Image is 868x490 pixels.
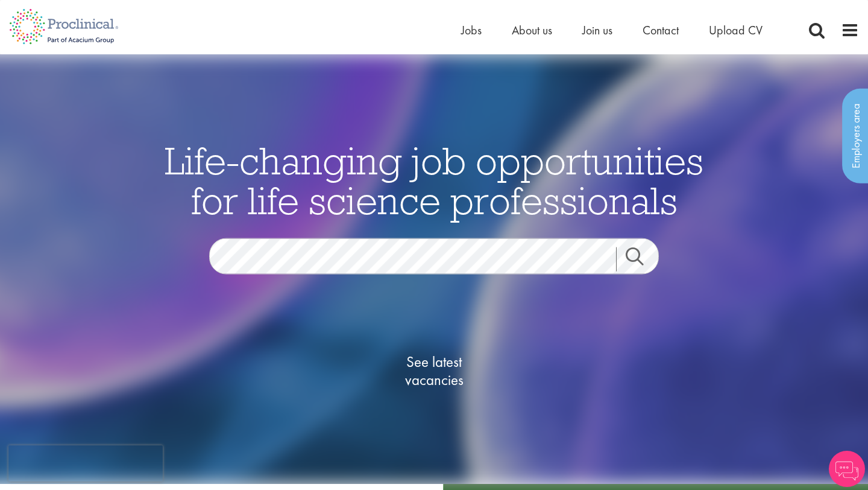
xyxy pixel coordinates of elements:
iframe: reCAPTCHA [8,445,163,482]
a: About us [512,22,552,38]
a: Contact [643,22,679,38]
a: Job search submit button [616,247,668,271]
a: Jobs [461,22,482,38]
a: Join us [582,22,612,38]
span: See latest vacancies [374,352,494,389]
a: See latestvacancies [374,304,494,437]
img: Chatbot [829,451,865,487]
a: Upload CV [709,22,763,38]
span: Life-changing job opportunities for life science professionals [165,136,703,224]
